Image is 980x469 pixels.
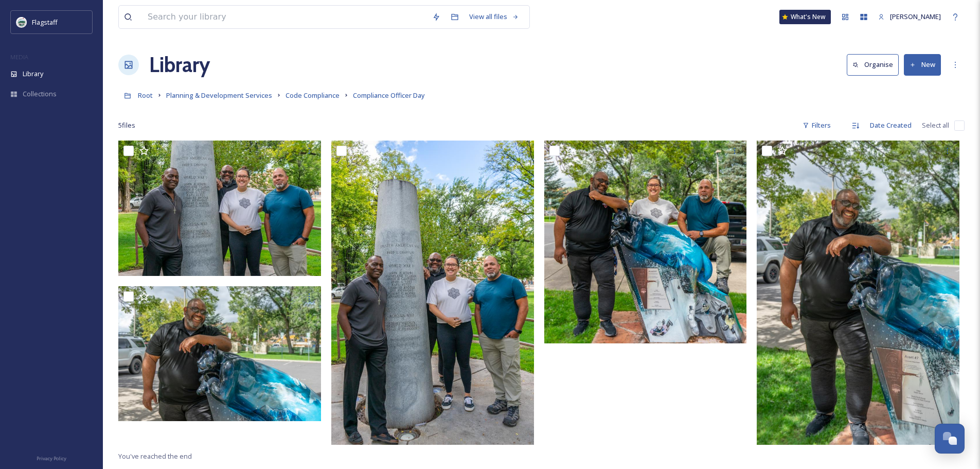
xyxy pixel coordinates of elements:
img: _DSC8347-2.jpg [118,141,321,276]
img: _DSC8345.jpg [118,286,321,422]
span: Collections [23,89,57,99]
a: Privacy Policy [37,451,66,464]
a: [PERSON_NAME] [873,7,946,27]
a: Planning & Development Services [166,89,272,101]
img: _DSC8345-2.jpg [757,141,959,445]
div: Date Created [865,115,917,135]
span: Root [138,91,153,100]
button: Open Chat [935,424,965,454]
img: _DSC8343.jpg [544,141,747,343]
a: What's New [779,10,831,24]
a: Organise [847,54,904,75]
span: MEDIA [10,53,28,61]
span: Library [23,69,43,79]
span: Planning & Development Services [166,91,272,100]
span: Code Compliance [286,91,340,100]
button: Organise [847,54,899,75]
span: Compliance Officer Day [353,91,425,100]
span: Select all [922,120,949,130]
a: Code Compliance [286,89,340,101]
a: Library [149,49,210,80]
button: New [904,54,941,75]
input: Search your library [142,6,427,28]
span: Privacy Policy [37,455,66,462]
span: [PERSON_NAME] [890,12,941,21]
img: _DSC8347.jpg [331,141,534,445]
img: images%20%282%29.jpeg [16,17,27,27]
span: 5 file s [118,120,135,130]
a: Root [138,89,153,101]
div: Filters [797,115,836,135]
span: You've reached the end [118,451,192,461]
span: Flagstaff [32,18,58,27]
a: Compliance Officer Day [353,89,425,101]
a: View all files [464,7,524,27]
